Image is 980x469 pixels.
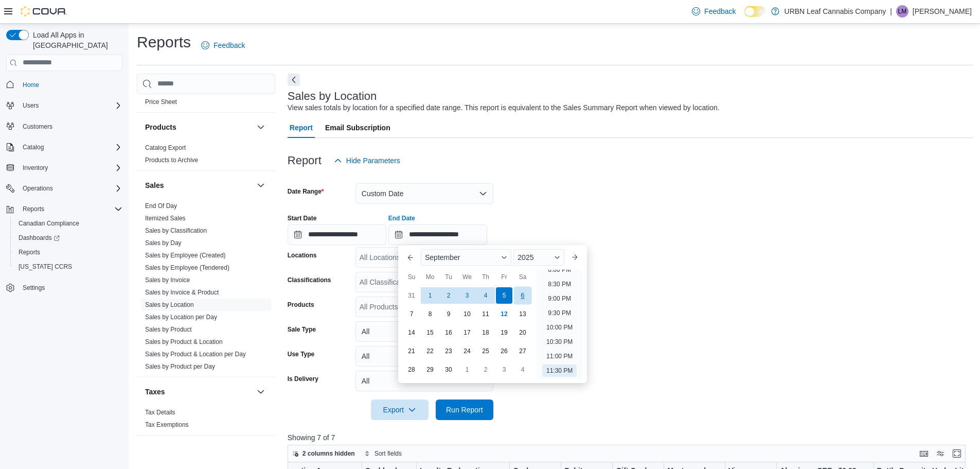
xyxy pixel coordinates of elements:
[288,325,316,334] label: Sale Type
[19,99,43,112] button: Users
[355,346,493,367] button: All
[440,361,457,378] div: day-30
[403,324,420,341] div: day-14
[145,180,164,190] h3: Sales
[2,98,127,113] button: Users
[403,269,420,285] div: Su
[288,187,324,196] label: Date Range
[23,205,44,213] span: Reports
[255,121,267,133] button: Products
[19,182,122,195] span: Operations
[19,219,79,228] span: Canadian Compliance
[10,216,127,231] button: Canadian Compliance
[422,287,438,304] div: day-1
[255,386,267,398] button: Taxes
[145,421,189,429] span: Tax Exemptions
[23,123,52,131] span: Customers
[355,321,493,342] button: All
[544,278,575,290] li: 8:30 PM
[459,269,475,285] div: We
[23,101,39,110] span: Users
[145,351,246,358] a: Sales by Product & Location per Day
[422,269,438,285] div: Mo
[145,180,253,190] button: Sales
[23,143,44,151] span: Catalog
[19,281,122,294] span: Settings
[388,224,487,245] input: Press the down key to enter a popover containing a calendar. Press the escape key to close the po...
[934,447,947,460] button: Display options
[137,406,275,435] div: Taxes
[137,142,275,170] div: Products
[23,81,39,89] span: Home
[19,120,122,133] span: Customers
[477,306,494,322] div: day-11
[19,248,40,256] span: Reports
[325,117,390,138] span: Email Subscription
[544,292,575,305] li: 9:00 PM
[890,5,892,18] p: |
[288,224,386,245] input: Press the down key to open a popover containing a calendar.
[2,181,127,196] button: Operations
[145,122,176,132] h3: Products
[23,184,53,193] span: Operations
[477,343,494,359] div: day-25
[145,227,207,235] span: Sales by Classification
[704,6,736,16] span: Feedback
[440,269,457,285] div: Tu
[145,144,186,152] span: Catalog Export
[145,313,217,321] span: Sales by Location per Day
[145,301,194,308] a: Sales by Location
[145,252,226,259] a: Sales by Employee (Created)
[288,447,359,460] button: 2 columns hidden
[19,99,122,112] span: Users
[10,259,127,274] button: [US_STATE] CCRS
[145,276,190,284] span: Sales by Invoice
[422,324,438,341] div: day-15
[688,1,740,22] a: Feedback
[145,251,226,259] span: Sales by Employee (Created)
[403,343,420,359] div: day-21
[145,157,198,164] a: Products to Archive
[542,321,577,334] li: 10:00 PM
[10,231,127,245] a: Dashboards
[477,269,494,285] div: Th
[514,306,531,322] div: day-13
[145,338,223,345] a: Sales by Product & Location
[145,325,192,334] span: Sales by Product
[145,363,215,370] a: Sales by Product per Day
[288,251,317,259] label: Locations
[459,343,475,359] div: day-24
[137,96,275,112] div: Pricing
[145,326,192,333] a: Sales by Product
[23,164,48,172] span: Inventory
[145,264,229,271] a: Sales by Employee (Tendered)
[288,74,300,86] button: Next
[145,289,219,296] a: Sales by Invoice & Product
[14,232,64,244] a: Dashboards
[388,214,415,222] label: End Date
[288,432,973,443] p: Showing 7 of 7
[255,179,267,192] button: Sales
[913,5,972,18] p: [PERSON_NAME]
[288,154,322,167] h3: Report
[302,449,355,458] span: 2 columns hidden
[542,350,577,362] li: 11:00 PM
[436,399,493,420] button: Run Report
[290,117,313,138] span: Report
[402,286,532,379] div: September, 2025
[403,306,420,322] div: day-7
[422,361,438,378] div: day-29
[145,276,190,284] a: Sales by Invoice
[288,214,317,222] label: Start Date
[145,98,177,106] span: Price Sheet
[918,447,930,460] button: Keyboard shortcuts
[422,306,438,322] div: day-8
[145,239,182,247] span: Sales by Day
[496,361,512,378] div: day-3
[145,202,177,210] a: End Of Day
[446,405,483,415] span: Run Report
[14,217,122,230] span: Canadian Compliance
[23,284,45,292] span: Settings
